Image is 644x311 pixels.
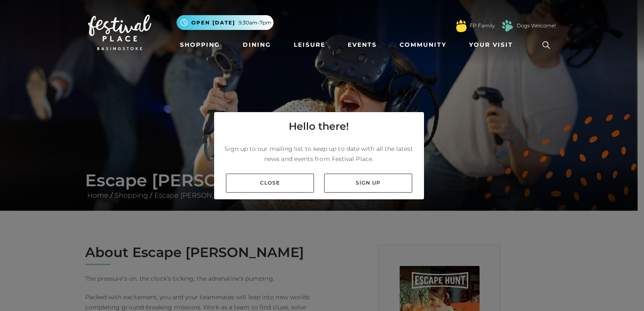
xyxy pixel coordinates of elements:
[396,37,450,53] a: Community
[290,37,329,53] a: Leisure
[324,174,412,193] a: Sign up
[88,15,151,50] img: Festival Place Logo
[177,15,274,30] button: Open [DATE] 9.30am-7pm
[517,22,556,29] a: Dogs Welcome!
[239,37,274,53] a: Dining
[470,22,495,29] a: FP Family
[466,37,521,53] a: Your Visit
[221,144,417,164] p: Sign up to our mailing list to keep up to date with all the latest news and events from Festival ...
[177,37,223,53] a: Shopping
[289,119,349,134] h4: Hello there!
[344,37,380,53] a: Events
[191,19,235,27] span: Open [DATE]
[239,19,271,27] span: 9.30am-7pm
[469,40,513,49] span: Your Visit
[226,174,314,193] a: Close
